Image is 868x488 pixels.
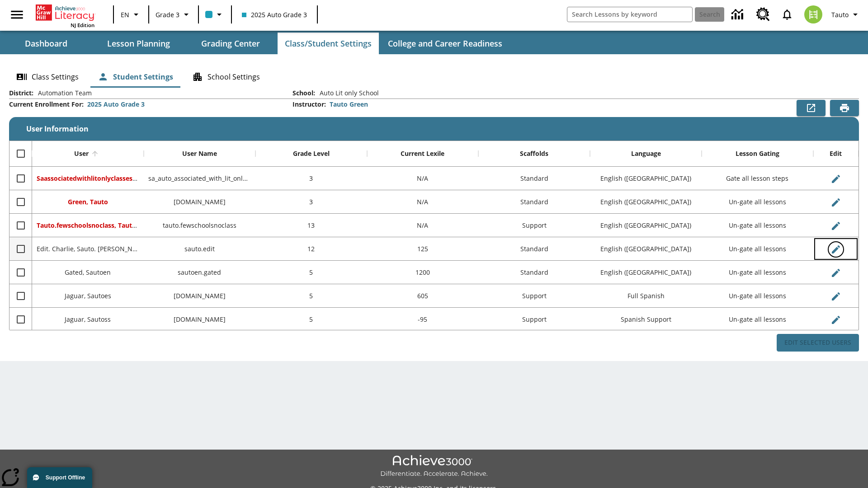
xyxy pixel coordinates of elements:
div: sautoss.jaguar [144,308,255,331]
div: N/A [367,190,479,214]
div: Un-gate all lessons [702,261,813,284]
a: Home [36,4,94,22]
div: Home [36,3,94,28]
button: Support Offline [27,467,92,488]
div: 5 [255,308,367,331]
button: Profile/Settings [828,6,864,23]
span: Auto Lit only School [315,89,379,98]
div: Lesson Gating [736,150,779,158]
div: Un-gate all lessons [702,190,813,214]
input: search field [567,7,692,22]
button: Language: EN, Select a language [117,6,146,23]
span: EN [121,10,129,19]
div: Grade Level [293,150,330,158]
h2: Instructor : [292,101,326,108]
button: School Settings [185,66,267,88]
div: Language [631,150,661,158]
div: Gate all lesson steps [702,167,813,190]
span: User Information [26,124,89,134]
button: Class color is light blue. Change class color [202,6,228,23]
span: Tauto [831,10,849,19]
span: Tauto.fewschoolsnoclass, Tauto.fewschoolsnoclass [37,221,196,230]
button: Lesson Planning [93,33,184,54]
div: 1200 [367,261,479,284]
div: Standard [478,167,590,190]
button: Edit User [827,170,845,188]
div: 5 [255,261,367,284]
div: 125 [367,237,479,261]
div: Un-gate all lessons [702,237,813,261]
div: Support [478,308,590,331]
div: Spanish Support [590,308,702,331]
img: Achieve3000 Differentiate Accelerate Achieve [380,455,488,478]
div: English (US) [590,261,702,284]
div: User Information [9,89,859,352]
div: Class/Student Settings [9,66,859,88]
div: Un-gate all lessons [702,308,813,331]
span: Green, Tauto [68,197,108,206]
div: English (US) [590,190,702,214]
div: N/A [367,167,479,190]
button: Open side menu [4,1,30,28]
button: Edit User [827,240,845,258]
div: sauto.edit [144,237,255,261]
div: 5 [255,284,367,308]
div: Support [478,214,590,237]
h2: District : [9,89,33,97]
div: English (US) [590,237,702,261]
div: Full Spanish [590,284,702,308]
span: Automation Team [33,89,92,98]
div: sautoen.gated [144,261,255,284]
button: Grading Center [185,33,276,54]
div: sa_auto_associated_with_lit_only_classes [144,167,255,190]
button: Class Settings [9,66,86,88]
div: sautoes.jaguar [144,284,255,308]
div: User [74,150,89,158]
span: 2025 Auto Grade 3 [242,10,307,19]
div: User Name [182,150,217,158]
h2: Current Enrollment For : [9,101,84,108]
div: N/A [367,214,479,237]
span: Jaguar, Sautoes [65,291,111,300]
button: Edit User [827,311,845,329]
div: Standard [478,261,590,284]
div: 3 [255,190,367,214]
div: Support [478,284,590,308]
button: Edit User [827,193,845,211]
span: Gated, Sautoen [65,268,111,277]
div: 3 [255,167,367,190]
div: Standard [478,190,590,214]
div: tauto.fewschoolsnoclass [144,214,255,237]
div: 13 [255,214,367,237]
a: Notifications [775,3,799,26]
div: Edit [830,150,842,158]
button: College and Career Readiness [381,33,509,54]
button: Edit User [827,287,845,305]
button: Edit User [827,264,845,282]
button: Edit User [827,217,845,235]
a: Data Center [726,2,751,27]
button: Grade: Grade 3, Select a grade [152,6,195,23]
span: NJ Edition [71,22,94,28]
div: 2025 Auto Grade 3 [87,100,145,109]
span: Saassociatedwithlitonlyclasses, Saassociatedwithlitonlyclasses [37,174,232,183]
span: Support Offline [46,474,85,481]
button: Select a new avatar [799,3,828,26]
button: Class/Student Settings [278,33,379,54]
div: tauto.green [144,190,255,214]
button: Student Settings [90,66,180,88]
div: Un-gate all lessons [702,284,813,308]
div: English (US) [590,167,702,190]
div: Scaffolds [520,150,548,158]
span: Edit. Charlie, Sauto. Charlie [37,244,148,253]
div: Current Lexile [401,150,444,158]
button: Print Preview [830,100,859,116]
button: Export to CSV [797,100,826,116]
div: 12 [255,237,367,261]
div: Un-gate all lessons [702,214,813,237]
div: 605 [367,284,479,308]
h2: School : [292,89,315,97]
div: Tauto Green [330,100,368,109]
div: Standard [478,237,590,261]
img: avatar image [804,5,822,23]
